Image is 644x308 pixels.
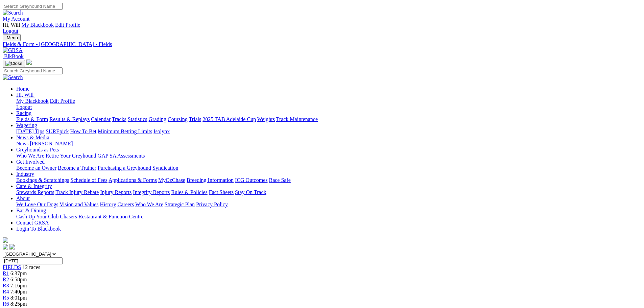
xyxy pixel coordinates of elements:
a: Schedule of Fees [70,177,107,183]
a: Track Injury Rebate [55,189,99,195]
a: My Blackbook [16,98,49,104]
a: 2025 TAB Adelaide Cup [202,116,256,122]
a: Retire Your Greyhound [46,153,96,159]
a: FIELDS [3,264,21,270]
a: Careers [117,202,134,207]
a: Who We Are [16,153,44,159]
a: Who We Are [135,202,163,207]
span: R2 [3,277,9,282]
a: Strategic Plan [165,202,195,207]
a: BlkBook [3,53,24,59]
a: Edit Profile [55,22,80,28]
span: 7:40pm [10,289,27,294]
a: Race Safe [269,177,290,183]
a: Coursing [168,116,188,122]
span: Menu [7,35,18,40]
a: Hi, Will [16,92,35,98]
div: Get Involved [16,165,641,171]
button: Toggle navigation [3,34,21,41]
a: Applications & Forms [109,177,157,183]
img: Search [3,74,23,80]
img: twitter.svg [9,244,15,250]
a: R6 [3,301,9,307]
span: 6:37pm [10,270,27,276]
a: Contact GRSA [16,220,49,226]
a: Calendar [91,116,111,122]
a: History [100,202,116,207]
a: Purchasing a Greyhound [98,165,151,171]
a: Fact Sheets [209,189,234,195]
a: Weights [257,116,275,122]
a: Greyhounds as Pets [16,147,59,152]
a: MyOzChase [158,177,185,183]
a: About [16,195,30,201]
span: 6:58pm [10,277,27,282]
a: Privacy Policy [196,202,228,207]
a: SUREpick [46,128,69,134]
a: Bar & Dining [16,208,46,213]
a: R5 [3,295,9,301]
a: News & Media [16,135,49,140]
a: Syndication [152,165,178,171]
img: Search [3,10,23,16]
a: Logout [16,104,32,110]
a: Care & Integrity [16,183,52,189]
input: Select date [3,257,63,264]
a: Rules & Policies [171,189,208,195]
a: Vision and Values [59,202,98,207]
a: News [16,141,28,146]
img: Close [5,61,22,66]
a: Injury Reports [100,189,132,195]
span: 12 races [22,264,40,270]
a: Stewards Reports [16,189,54,195]
span: Hi, Will [3,22,20,28]
div: Wagering [16,128,641,135]
input: Search [3,3,63,10]
img: facebook.svg [3,244,8,250]
a: R4 [3,289,9,294]
div: Bar & Dining [16,214,641,220]
a: How To Bet [70,128,97,134]
div: Hi, Will [16,98,641,110]
a: We Love Our Dogs [16,202,58,207]
a: Chasers Restaurant & Function Centre [60,214,143,219]
a: ICG Outcomes [235,177,267,183]
div: Industry [16,177,641,183]
div: Racing [16,116,641,122]
a: Cash Up Your Club [16,214,58,219]
a: Logout [3,28,18,34]
div: My Account [3,22,641,34]
a: Become a Trainer [58,165,96,171]
a: Results & Replays [49,116,90,122]
a: My Blackbook [22,22,54,28]
a: Integrity Reports [133,189,170,195]
span: Hi, Will [16,92,34,98]
a: Edit Profile [50,98,75,104]
a: GAP SA Assessments [98,153,145,159]
a: Fields & Form - [GEOGRAPHIC_DATA] - Fields [3,41,641,47]
a: Home [16,86,29,92]
a: Stay On Track [235,189,266,195]
a: Trials [189,116,201,122]
a: R1 [3,270,9,276]
a: R3 [3,283,9,288]
a: Become an Owner [16,165,56,171]
a: Get Involved [16,159,45,165]
button: Toggle navigation [3,60,25,67]
div: About [16,202,641,208]
img: GRSA [3,47,23,53]
a: Racing [16,110,31,116]
input: Search [3,67,63,74]
a: Isolynx [153,128,170,134]
a: Statistics [128,116,147,122]
a: Minimum Betting Limits [98,128,152,134]
span: 7:16pm [10,283,27,288]
span: 8:01pm [10,295,27,301]
a: Grading [149,116,166,122]
a: Bookings & Scratchings [16,177,69,183]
